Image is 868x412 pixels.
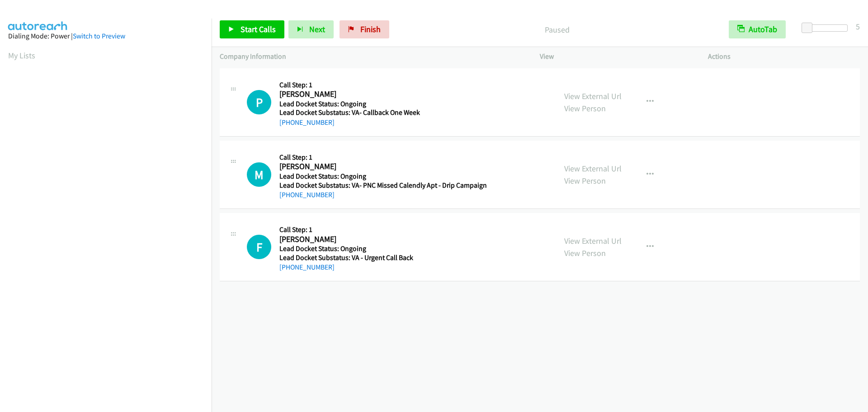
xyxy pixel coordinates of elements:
span: Finish [360,24,381,34]
div: The call is yet to be attempted [247,90,271,114]
a: Finish [340,20,389,38]
a: View External Url [564,236,622,246]
span: Start Calls [241,24,276,34]
h5: Call Step: 1 [279,81,484,90]
h1: F [247,235,271,259]
a: View External Url [564,91,622,101]
h2: [PERSON_NAME] [279,89,484,99]
p: Paused [401,24,712,36]
div: The call is yet to be attempted [247,162,271,187]
a: [PHONE_NUMBER] [279,190,335,199]
button: AutoTab [729,20,786,38]
button: Next [288,20,334,38]
h5: Lead Docket Status: Ongoing [279,172,487,181]
h5: Lead Docket Substatus: VA - Urgent Call Back [279,253,484,262]
h5: Call Step: 1 [279,153,487,162]
div: Delay between calls (in seconds) [806,24,848,32]
a: My Lists [8,50,35,61]
div: The call is yet to be attempted [247,235,271,259]
h1: M [247,162,271,187]
a: View Person [564,248,606,258]
a: View Person [564,175,606,186]
a: Switch to Preview [73,32,125,40]
a: View External Url [564,163,622,174]
p: Actions [708,51,860,62]
span: Next [309,24,325,34]
h5: Lead Docket Substatus: VA- PNC Missed Calendly Apt - Drip Campaign [279,181,487,190]
h5: Lead Docket Substatus: VA- Callback One Week [279,108,484,117]
div: 5 [856,20,860,33]
h1: P [247,90,271,114]
p: View [540,51,692,62]
h2: [PERSON_NAME] [279,161,484,172]
a: View Person [564,103,606,114]
h5: Lead Docket Status: Ongoing [279,99,484,109]
h5: Call Step: 1 [279,225,484,234]
a: [PHONE_NUMBER] [279,118,335,127]
a: Start Calls [220,20,284,38]
div: Dialing Mode: Power | [8,31,203,42]
p: Company Information [220,51,524,62]
h5: Lead Docket Status: Ongoing [279,244,484,253]
h2: [PERSON_NAME] [279,234,484,245]
a: [PHONE_NUMBER] [279,263,335,271]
